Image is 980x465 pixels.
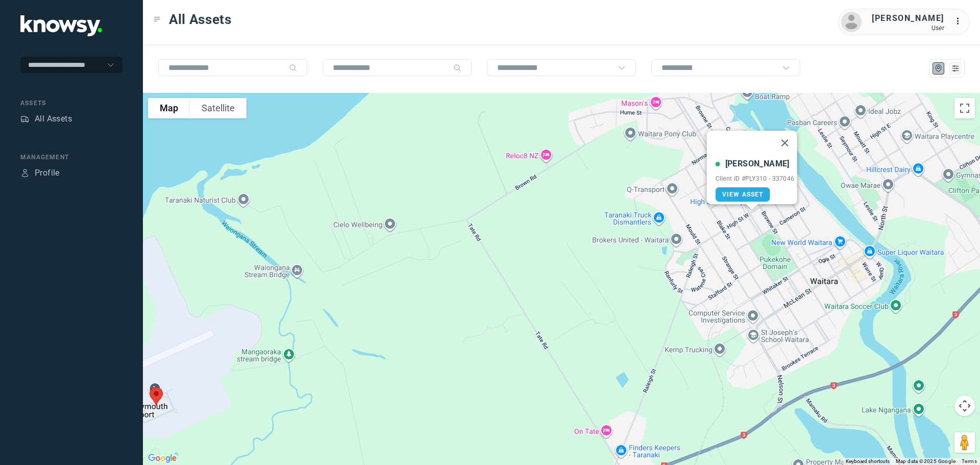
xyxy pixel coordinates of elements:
div: : [954,15,967,29]
div: [PERSON_NAME] [725,158,790,170]
div: Management [20,153,122,162]
div: Profile [35,167,60,179]
div: Assets [20,114,30,124]
tspan: ... [955,17,965,25]
div: Search [289,64,297,72]
div: User [872,25,944,32]
span: Map data ©2025 Google [896,458,955,464]
div: [PERSON_NAME] [872,12,944,25]
div: : [954,15,967,28]
button: Drag Pegman onto the map to open Street View [954,432,975,453]
button: Map camera controls [954,396,975,416]
a: ProfileProfile [20,167,60,179]
a: Terms (opens in new tab) [962,458,977,464]
div: Profile [20,168,30,178]
img: Google [145,452,179,465]
div: Map [934,64,943,73]
div: List [951,64,960,73]
div: Toggle Menu [154,16,161,23]
button: Show street map [148,98,190,118]
div: Client ID #PLY310 - 337046 [716,175,795,182]
div: Search [453,64,461,72]
img: avatar.png [841,12,862,32]
a: Open this area in Google Maps (opens a new window) [145,452,179,465]
span: All Assets [169,10,232,29]
img: Application Logo [20,15,102,36]
span: View Asset [722,191,764,198]
button: Toggle fullscreen view [954,98,975,118]
button: Show satellite imagery [190,98,247,118]
a: AssetsAll Assets [20,113,72,125]
a: View Asset [716,187,770,202]
button: Keyboard shortcuts [846,458,890,465]
div: All Assets [35,113,72,125]
div: Assets [20,99,122,108]
button: Close [772,131,797,155]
